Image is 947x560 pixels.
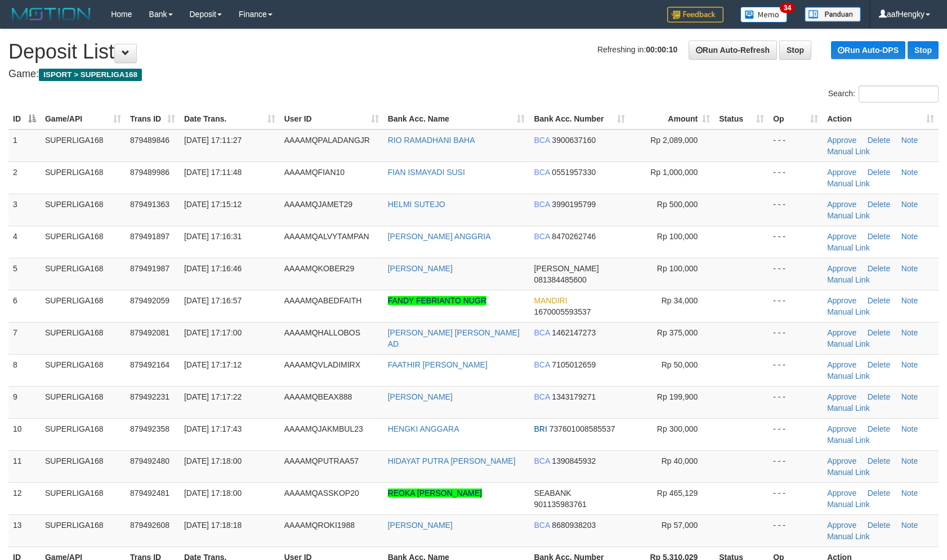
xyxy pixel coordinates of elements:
[8,194,41,226] td: 3
[41,109,126,129] th: Game/API: activate to sort column ascending
[184,392,242,401] span: [DATE] 17:17:22
[662,296,698,305] span: Rp 34,000
[827,489,856,498] a: Approve
[388,168,465,177] a: FIAN ISMAYADI SUSI
[827,328,856,337] a: Approve
[284,136,370,145] span: AAAAMQPALADANGJR
[8,322,41,354] td: 7
[657,232,698,241] span: Rp 100,000
[41,162,126,194] td: SUPERLIGA168
[130,264,169,273] span: 879491987
[388,360,488,369] a: FAATHIR [PERSON_NAME]
[534,307,591,316] span: Copy 1670005593537 to clipboard
[8,226,41,258] td: 4
[130,489,169,498] span: 879492481
[534,360,550,369] span: BCA
[868,424,890,433] a: Delete
[130,392,169,401] span: 879492231
[284,360,360,369] span: AAAAMQVLADIMIRX
[827,296,856,305] a: Approve
[769,354,823,386] td: - - -
[8,418,41,450] td: 10
[41,226,126,258] td: SUPERLIGA168
[184,232,242,241] span: [DATE] 17:16:31
[41,450,126,482] td: SUPERLIGA168
[827,500,870,509] a: Manual Link
[827,532,870,541] a: Manual Link
[388,392,453,401] a: [PERSON_NAME]
[8,386,41,418] td: 9
[780,3,795,13] span: 34
[827,521,856,530] a: Approve
[388,200,445,209] a: HELMI SUTEJO
[41,482,126,514] td: SUPERLIGA168
[657,328,698,337] span: Rp 375,000
[534,264,598,273] span: [PERSON_NAME]
[901,264,918,273] a: Note
[284,200,352,209] span: AAAAMQJAMET29
[868,296,890,305] a: Delete
[280,109,383,129] th: User ID: activate to sort column ascending
[8,129,41,162] td: 1
[284,168,345,177] span: AAAAMQFIAN10
[184,521,242,530] span: [DATE] 17:18:18
[130,456,169,465] span: 879492480
[769,162,823,194] td: - - -
[657,200,698,209] span: Rp 500,000
[827,275,870,284] a: Manual Link
[184,456,242,465] span: [DATE] 17:18:00
[868,232,890,241] a: Delete
[868,264,890,273] a: Delete
[383,109,530,129] th: Bank Acc. Name: activate to sort column ascending
[650,136,698,145] span: Rp 2,089,000
[827,392,856,401] a: Approve
[827,232,856,241] a: Approve
[657,392,698,401] span: Rp 199,900
[534,232,550,241] span: BCA
[39,69,142,81] span: ISPORT > SUPERLIGA168
[130,360,169,369] span: 879492164
[8,41,939,63] h1: Deposit List
[184,328,242,337] span: [DATE] 17:17:00
[8,290,41,322] td: 6
[650,168,698,177] span: Rp 1,000,000
[769,109,823,129] th: Op: activate to sort column ascending
[284,264,355,273] span: AAAAMQKOBER29
[184,489,242,498] span: [DATE] 17:18:00
[657,424,698,433] span: Rp 300,000
[8,162,41,194] td: 2
[552,360,596,369] span: Copy 7105012659 to clipboard
[827,436,870,445] a: Manual Link
[868,521,890,530] a: Delete
[769,482,823,514] td: - - -
[41,129,126,162] td: SUPERLIGA168
[388,264,453,273] a: [PERSON_NAME]
[550,424,615,433] span: Copy 737601008585537 to clipboard
[901,232,918,241] a: Note
[284,424,363,433] span: AAAAMQJAKMBUL23
[41,386,126,418] td: SUPERLIGA168
[534,168,550,177] span: BCA
[769,514,823,546] td: - - -
[529,109,629,129] th: Bank Acc. Number: activate to sort column ascending
[908,41,939,59] a: Stop
[827,147,870,156] a: Manual Link
[805,7,861,22] img: panduan.png
[284,232,369,241] span: AAAAMQALVYTAMPAN
[130,424,169,433] span: 879492358
[827,168,856,177] a: Approve
[388,232,491,241] a: [PERSON_NAME] ANGGRIA
[714,109,769,129] th: Status: activate to sort column ascending
[769,226,823,258] td: - - -
[552,328,596,337] span: Copy 1462147273 to clipboard
[388,136,475,145] a: RIO RAMADHANI BAHA
[662,360,698,369] span: Rp 50,000
[827,404,870,413] a: Manual Link
[828,86,939,102] label: Search:
[868,489,890,498] a: Delete
[827,179,870,188] a: Manual Link
[769,450,823,482] td: - - -
[388,424,459,433] a: HENGKI ANGGARA
[552,168,596,177] span: Copy 0551957330 to clipboard
[827,468,870,477] a: Manual Link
